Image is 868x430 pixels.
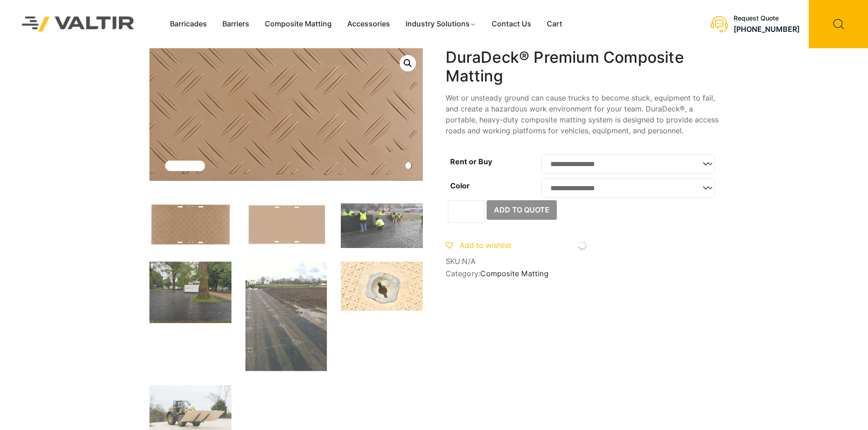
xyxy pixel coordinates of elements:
img: DuraDeck-Black-Valtir.jpg [245,262,327,371]
a: Barricades [162,17,215,31]
input: Product quantity [448,200,484,223]
a: Composite Matting [257,17,339,31]
img: Valtir Rentals [10,5,146,43]
a: Barriers [215,17,257,31]
a: [PHONE_NUMBER] [734,25,800,34]
a: Contact Us [484,17,539,31]
span: SKU: [446,257,719,266]
a: Cart [539,17,570,31]
a: Composite Matting [480,269,548,278]
button: Add to Quote [487,200,557,220]
span: N/A [462,257,476,266]
img: DuraDeck-rugged-w-hand-holds.jpg [149,203,231,246]
img: MegaDeck_7.jpg [341,262,423,311]
a: Industry Solutions [398,17,484,31]
h1: DuraDeck® Premium Composite Matting [446,48,719,86]
p: Wet or unsteady ground can cause trucks to become stuck, equipment to fail, and create a hazardou... [446,92,719,136]
a: Accessories [339,17,398,31]
label: Color [450,181,470,190]
img: DuraDeck-pedestrian-w-hand-holds.jpg [245,203,327,246]
img: duradeck-installation-valtir-events.jpg [341,203,423,248]
img: duradeck-groundprotection-4-1024x768-1.jpg [149,262,231,323]
div: Request Quote [734,15,800,22]
label: Rent or Buy [450,157,492,166]
span: Category: [446,269,719,278]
